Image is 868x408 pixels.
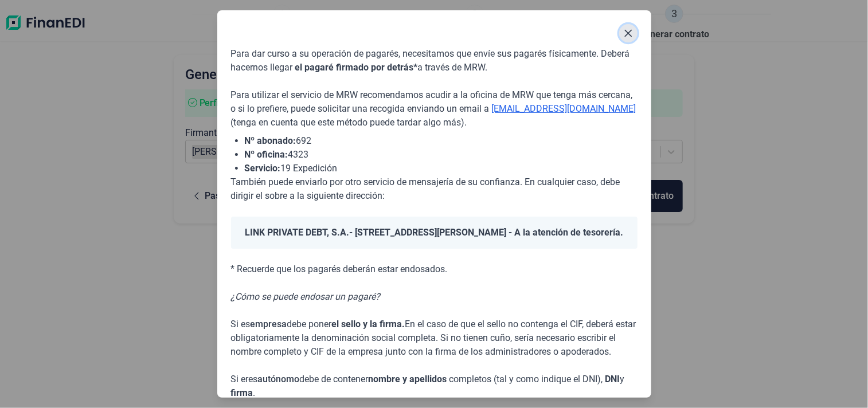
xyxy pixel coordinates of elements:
span: firma [231,387,253,398]
a: [EMAIL_ADDRESS][DOMAIN_NAME] [492,103,636,114]
p: * Recuerde que los pagarés deberán estar endosados. [231,262,638,276]
li: 4323 [245,148,638,162]
div: - [STREET_ADDRESS][PERSON_NAME] - A la atención de tesorería. [231,217,638,249]
li: 692 [245,134,638,148]
p: Si es debe poner En el caso de que el sello no contenga el CIF, deberá estar obligatoriamente la ... [231,317,638,359]
span: el pagaré firmado por detrás* [295,62,418,73]
p: Para dar curso a su operación de pagarés, necesitamos que envíe sus pagarés físicamente. Deberá h... [231,47,638,74]
span: Nº abonado: [245,135,296,146]
p: Para utilizar el servicio de MRW recomendamos acudir a la oficina de MRW que tenga más cercana, o... [231,88,638,130]
span: autónomo [258,374,300,385]
p: También puede enviarlo por otro servicio de mensajería de su confianza. En cualquier caso, debe d... [231,175,638,203]
span: empresa [251,319,287,329]
span: el sello y la firma. [332,319,405,329]
span: DNI [605,374,620,385]
span: Servicio: [245,163,281,174]
li: 19 Expedición [245,162,638,175]
span: nombre y apellidos [369,374,447,385]
p: ¿Cómo se puede endosar un pagaré? [231,290,638,304]
span: Nº oficina: [245,149,288,160]
button: Close [619,24,638,42]
p: Si eres debe de contener completos (tal y como indique el DNI), y . [231,372,638,400]
span: LINK PRIVATE DEBT, S.A. [245,227,349,238]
